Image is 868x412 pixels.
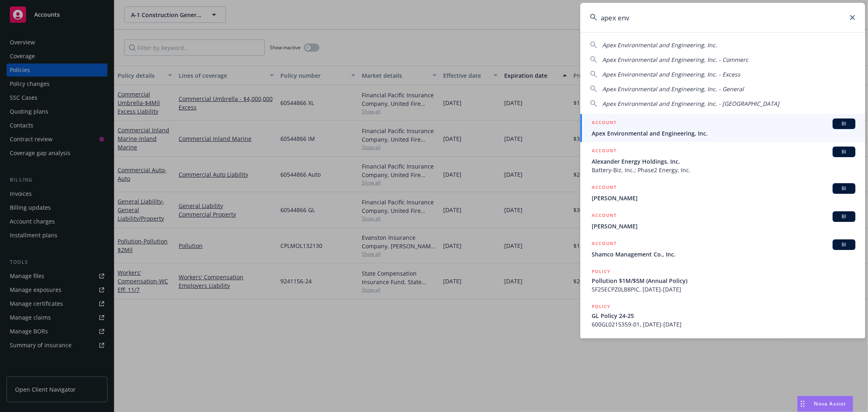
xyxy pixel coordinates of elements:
a: ACCOUNTBIShamco Management Co., Inc. [580,235,865,263]
a: POLICYPollution $1M/$5M (Annual Policy)SF25ECPZ0LB8PIC, [DATE]-[DATE] [580,263,865,298]
span: [PERSON_NAME] [592,194,855,202]
span: Pollution $1M/$5M (Annual Policy) [592,276,855,285]
span: BI [836,213,852,220]
a: ACCOUNTBIAlexander Energy Holdings, Inc.Battery-Biz, Inc.; Phase2 Energy, Inc. [580,142,865,179]
h5: ACCOUNT [592,183,617,193]
a: POLICY [580,333,865,368]
h5: ACCOUNT [592,118,617,128]
span: Apex Environmental and Engineering, Inc. [602,41,717,49]
h5: ACCOUNT [592,239,617,249]
a: ACCOUNTBI[PERSON_NAME] [580,179,865,207]
h5: ACCOUNT [592,147,617,156]
h5: POLICY [592,267,610,276]
span: [PERSON_NAME] [592,222,855,230]
span: Apex Environmental and Engineering, Inc. - General [602,85,744,93]
span: Apex Environmental and Engineering, Inc. - [GEOGRAPHIC_DATA] [602,100,779,107]
span: BI [836,185,852,192]
h5: POLICY [592,302,610,311]
a: POLICYGL Policy 24-25600GL0215359-01, [DATE]-[DATE] [580,298,865,333]
span: Apex Environmental and Engineering, Inc. [592,129,855,138]
h5: ACCOUNT [592,211,617,221]
span: Alexander Energy Holdings, Inc. [592,157,855,166]
span: 600GL0215359-01, [DATE]-[DATE] [592,320,855,329]
h5: POLICY [592,337,610,346]
span: Apex Environmental and Engineering, Inc. - Commerc [602,56,748,64]
span: BI [836,120,852,127]
span: Apex Environmental and Engineering, Inc. - Excess [602,70,740,78]
button: Nova Assist [797,396,853,412]
span: GL Policy 24-25 [592,311,855,320]
span: SF25ECPZ0LB8PIC, [DATE]-[DATE] [592,285,855,294]
a: ACCOUNTBI[PERSON_NAME] [580,207,865,235]
input: Search... [580,3,865,32]
span: BI [836,241,852,248]
span: Nova Assist [814,400,846,407]
div: Drag to move [798,396,808,412]
a: ACCOUNTBIApex Environmental and Engineering, Inc. [580,114,865,142]
span: Shamco Management Co., Inc. [592,250,855,259]
span: BI [836,148,852,156]
span: Battery-Biz, Inc.; Phase2 Energy, Inc. [592,166,855,174]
